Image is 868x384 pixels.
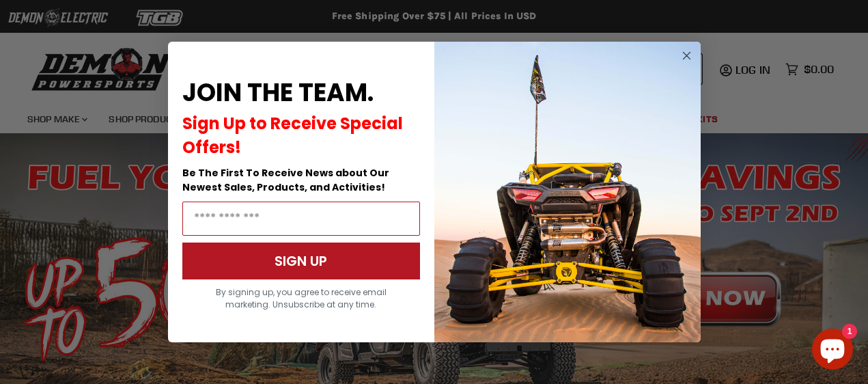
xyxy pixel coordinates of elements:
input: Email Address [182,202,420,236]
button: SIGN UP [182,243,420,279]
inbox-online-store-chat: Shopify online store chat [808,329,857,373]
span: JOIN THE TEAM. [182,75,374,110]
span: Sign Up to Receive Special Offers! [182,112,403,159]
img: a9095488-b6e7-41ba-879d-588abfab540b.jpeg [434,42,701,342]
span: Be The First To Receive News about Our Newest Sales, Products, and Activities! [182,166,389,194]
span: By signing up, you agree to receive email marketing. Unsubscribe at any time. [216,286,387,310]
button: Close dialog [678,47,695,64]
